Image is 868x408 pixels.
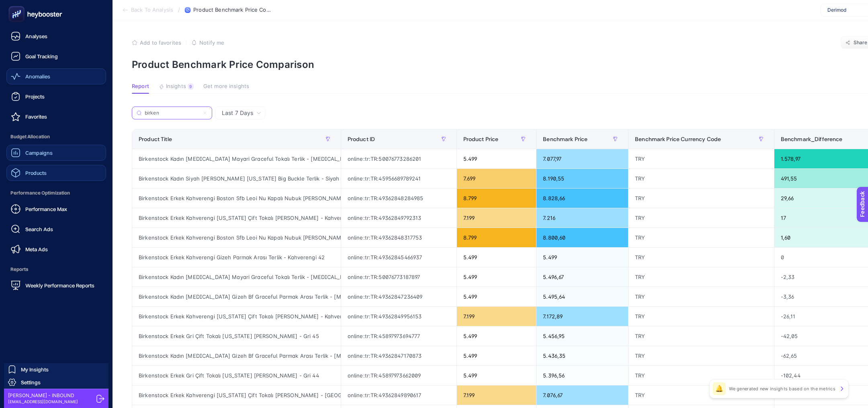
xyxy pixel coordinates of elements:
a: Goal Tracking [6,48,106,64]
span: [PERSON_NAME] - INBOUND [8,392,78,399]
span: Add to favorites [140,39,181,46]
div: online:tr:TR:50076773286201 [341,149,457,168]
span: Back To Analysis [131,7,173,13]
div: Birkenstock Kadın [MEDICAL_DATA] Gizeh Bf Graceful Parmak Arası Terlik - [MEDICAL_DATA] 37 [132,346,341,365]
span: Product Price [463,136,499,142]
div: online:tr:TR:45897973694777 [341,326,457,346]
div: Birkenstock Erkek Gri Çift Tokalı [US_STATE] [PERSON_NAME] - Gri 45 [132,326,341,346]
a: Performance Max [6,201,106,217]
div: Birkenstock Kadın Siyah [PERSON_NAME] [US_STATE] Big Buckle Terlik - Siyah 37 [132,169,341,188]
div: 7.077,97 [536,149,628,168]
span: Favorites [25,113,47,120]
div: 5.499 [457,267,536,287]
span: Product Benchmark Price Comparison [193,7,274,13]
a: Weekly Performance Reports [6,277,106,293]
div: 5.499 [457,326,536,346]
div: Birkenstock Erkek Kahverengi [US_STATE] Çift Tokalı [PERSON_NAME] - [GEOGRAPHIC_DATA] 44 [132,385,341,405]
span: Share [854,39,868,46]
span: Projects [25,93,45,100]
div: 7.172,89 [536,307,628,326]
div: 5.396,56 [536,366,628,385]
a: Meta Ads [6,241,106,257]
input: Search [145,110,199,116]
div: online:tr:TR:49362848317753 [341,228,457,247]
div: Birkenstock Erkek Kahverengi Boston Sfb Leoi Nu Kapalı Nubuk [PERSON_NAME] - Kahverengi 41 [132,189,341,208]
span: Last 7 Days [222,109,253,117]
a: Anomalies [6,68,106,84]
div: 7.199 [457,307,536,326]
div: online:tr:TR:49362849792313 [341,208,457,228]
span: Meta Ads [25,246,48,252]
a: Campaigns [6,145,106,161]
div: 🔔 [713,382,726,395]
div: 5.495,64 [536,287,628,306]
a: Analyses [6,28,106,44]
a: Projects [6,88,106,105]
button: Add to favorites [132,39,181,46]
span: Report [132,83,149,90]
div: 7.076,67 [536,385,628,405]
div: 8.190,55 [536,169,628,188]
div: online:tr:TR:45956689789241 [341,169,457,188]
span: Notify me [199,39,224,46]
div: Birkenstock Erkek Kahverengi [US_STATE] Çift Tokalı [PERSON_NAME] - Kahverengi 45 [132,307,341,326]
div: online:tr:TR:45897973662009 [341,366,457,385]
span: Benchmark Price Currency Code [635,136,721,142]
span: Reports [6,261,106,277]
div: Birkenstock Kadın [MEDICAL_DATA] Mayari Graceful Tokalı Terlik - [MEDICAL_DATA] 37 [132,267,341,287]
span: / [178,6,180,13]
span: Goal Tracking [25,53,58,59]
div: 5.499 [457,248,536,267]
div: 5.499 [457,287,536,306]
span: Get more insights [203,83,249,90]
div: TRY [628,307,774,326]
div: TRY [628,385,774,405]
span: Analyses [25,33,47,39]
div: 8.800,60 [536,228,628,247]
div: 5.456,95 [536,326,628,346]
div: TRY [628,267,774,287]
span: Campaigns [25,150,53,156]
div: 7.699 [457,169,536,188]
div: Birkenstock Erkek Kahverengi [US_STATE] Çift Tokalı [PERSON_NAME] - Kahverengi 41 [132,208,341,228]
div: online:tr:TR:50076773187897 [341,267,457,287]
div: TRY [628,169,774,188]
p: We generated new insights based on the metrics [729,385,835,392]
span: Anomalies [25,73,50,80]
div: online:tr:TR:49362849890617 [341,385,457,405]
span: Performance Optimization [6,185,106,201]
div: TRY [628,149,774,168]
div: 7.199 [457,385,536,405]
div: online:tr:TR:49362847236409 [341,287,457,306]
div: 5.499 [536,248,628,267]
div: 8.799 [457,189,536,208]
div: 5.499 [457,149,536,168]
div: 5.499 [457,346,536,365]
span: Product ID [348,136,375,142]
div: TRY [628,366,774,385]
div: TRY [628,287,774,306]
span: Settings [21,379,41,385]
span: Benchmark Price [543,136,588,142]
div: Birkenstock Kadın [MEDICAL_DATA] Mayari Graceful Tokalı Terlik - [MEDICAL_DATA] 40 [132,149,341,168]
div: online:tr:TR:49362845466937 [341,248,457,267]
div: online:tr:TR:49362848284985 [341,189,457,208]
a: Search Ads [6,221,106,237]
div: 5.496,67 [536,267,628,287]
div: TRY [628,326,774,346]
div: 8.828,66 [536,189,628,208]
span: [EMAIL_ADDRESS][DOMAIN_NAME] [8,399,78,405]
div: 5.499 [457,366,536,385]
span: Performance Max [25,206,67,212]
a: Products [6,165,106,181]
div: Birkenstock Erkek Kahverengi Gizeh Parmak Arası Terlik - Kahverengi 42 [132,248,341,267]
div: Birkenstock Erkek Kahverengi Boston Sfb Leoi Nu Kapalı Nubuk [PERSON_NAME] - Kahverengi 42 [132,228,341,247]
div: online:tr:TR:49362847170873 [341,346,457,365]
div: TRY [628,346,774,365]
span: Budget Allocation [6,129,106,145]
a: Favorites [6,109,106,125]
span: Search Ads [25,226,53,232]
div: 7.199 [457,208,536,228]
div: Birkenstock Kadın [MEDICAL_DATA] Gizeh Bf Graceful Parmak Arası Terlik - [MEDICAL_DATA] 39 [132,287,341,306]
div: TRY [628,189,774,208]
